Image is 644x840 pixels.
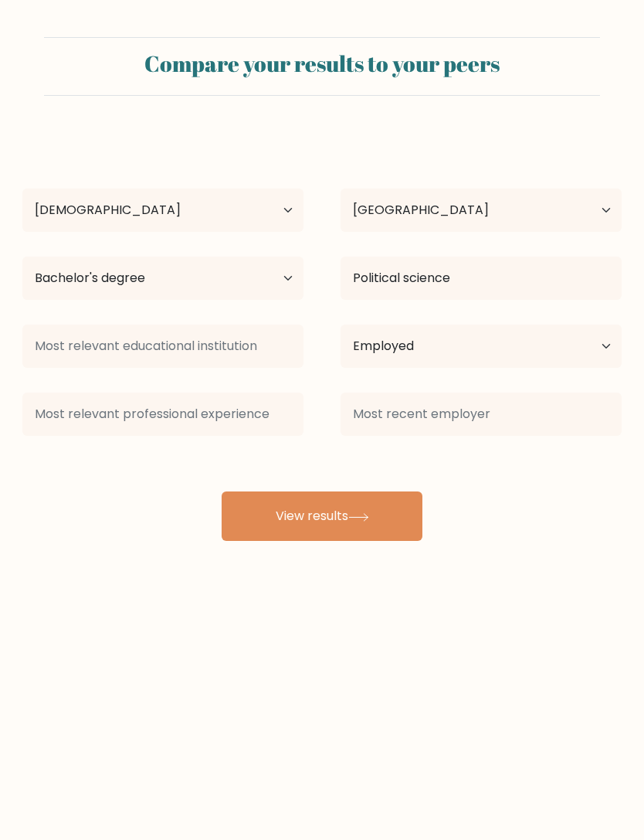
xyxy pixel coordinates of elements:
input: What did you study? [341,257,622,300]
input: Most relevant educational institution [22,325,303,368]
button: View results [222,491,422,541]
input: Most recent employer [341,393,622,436]
h2: Compare your results to your peers [53,50,591,77]
input: Most relevant professional experience [22,393,303,436]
